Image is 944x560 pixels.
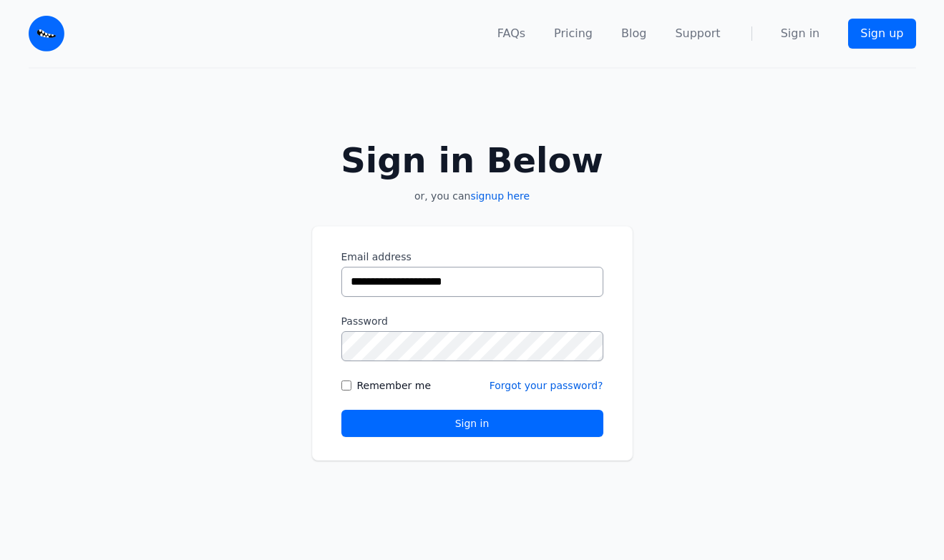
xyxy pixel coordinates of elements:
a: FAQs [497,25,525,42]
a: Support [675,25,720,42]
p: or, you can [312,189,633,203]
h2: Sign in Below [312,143,633,177]
a: Sign in [781,25,820,42]
a: Pricing [554,25,593,42]
label: Password [341,314,603,328]
label: Remember me [357,378,432,393]
img: Email Monster [29,16,64,51]
a: signup here [470,190,530,202]
a: Sign up [848,19,915,49]
button: Sign in [341,410,603,437]
label: Email address [341,250,603,264]
a: Forgot your password? [490,380,603,391]
a: Blog [621,25,646,42]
